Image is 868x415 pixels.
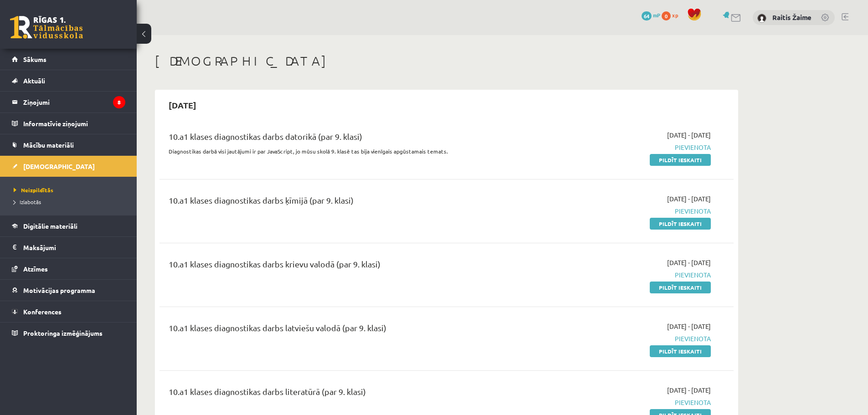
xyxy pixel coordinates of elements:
[667,385,711,395] span: [DATE] - [DATE]
[667,322,711,331] span: [DATE] - [DATE]
[12,92,125,113] a: Ziņojumi8
[12,134,125,155] a: Mācību materiāli
[169,147,525,155] p: Diagnostikas darbā visi jautājumi ir par JavaScript, jo mūsu skolā 9. klasē tas bija vienīgais ap...
[169,130,525,147] div: 10.a1 klases diagnostikas darbs datorikā (par 9. klasi)
[14,186,128,194] a: Neizpildītās
[650,154,711,166] a: Pildīt ieskaiti
[772,13,812,22] a: Raitis Žaime
[23,286,95,294] span: Motivācijas programma
[169,194,525,211] div: 10.a1 klases diagnostikas darbs ķīmijā (par 9. klasi)
[12,237,125,258] a: Maksājumi
[23,329,103,337] span: Proktoringa izmēģinājums
[642,11,652,20] span: 64
[23,92,125,113] legend: Ziņojumi
[23,141,74,149] span: Mācību materiāli
[650,282,711,293] a: Pildīt ieskaiti
[667,194,711,204] span: [DATE] - [DATE]
[12,301,125,322] a: Konferences
[539,334,711,343] span: Pievienota
[23,307,62,316] span: Konferences
[653,11,660,19] span: mP
[12,113,125,134] a: Informatīvie ziņojumi
[539,143,711,152] span: Pievienota
[662,11,671,20] span: 0
[539,206,711,216] span: Pievienota
[159,94,205,116] h2: [DATE]
[12,323,125,343] a: Proktoringa izmēģinājums
[12,156,125,177] a: [DEMOGRAPHIC_DATA]
[23,222,77,230] span: Digitālie materiāli
[113,96,125,108] i: 8
[672,11,678,19] span: xp
[155,53,738,69] h1: [DEMOGRAPHIC_DATA]
[12,258,125,279] a: Atzīmes
[169,385,525,402] div: 10.a1 klases diagnostikas darbs literatūrā (par 9. klasi)
[14,186,53,194] span: Neizpildītās
[12,49,125,70] a: Sākums
[650,345,711,357] a: Pildīt ieskaiti
[12,280,125,301] a: Motivācijas programma
[539,398,711,407] span: Pievienota
[757,14,766,23] img: Raitis Žaime
[14,198,41,205] span: Izlabotās
[23,237,125,258] legend: Maksājumi
[23,77,45,85] span: Aktuāli
[667,130,711,140] span: [DATE] - [DATE]
[23,55,46,63] span: Sākums
[169,258,525,275] div: 10.a1 klases diagnostikas darbs krievu valodā (par 9. klasi)
[169,322,525,338] div: 10.a1 klases diagnostikas darbs latviešu valodā (par 9. klasi)
[10,16,83,39] a: Rīgas 1. Tālmācības vidusskola
[12,215,125,236] a: Digitālie materiāli
[650,218,711,230] a: Pildīt ieskaiti
[539,270,711,280] span: Pievienota
[12,70,125,91] a: Aktuāli
[23,265,48,273] span: Atzīmes
[23,162,95,170] span: [DEMOGRAPHIC_DATA]
[23,113,125,134] legend: Informatīvie ziņojumi
[667,258,711,267] span: [DATE] - [DATE]
[662,11,683,19] a: 0 xp
[642,11,660,19] a: 64 mP
[14,198,128,206] a: Izlabotās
